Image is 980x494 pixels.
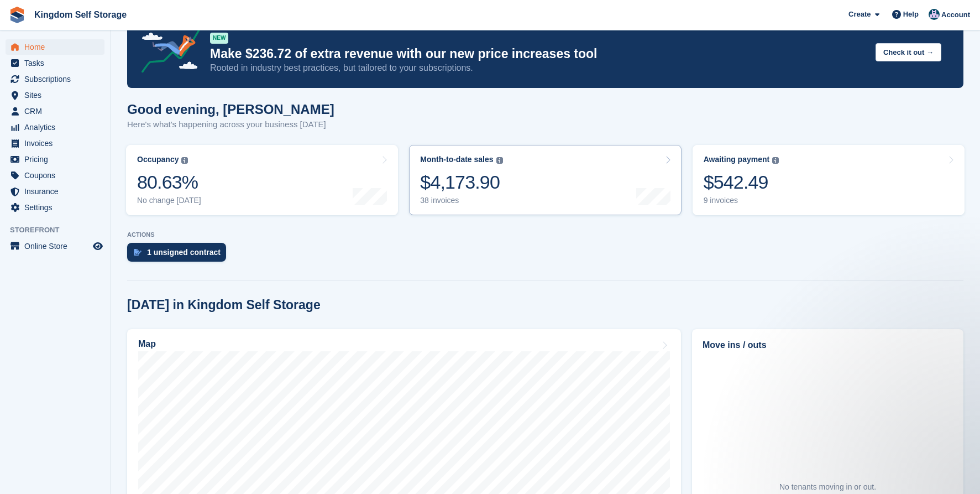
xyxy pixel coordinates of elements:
span: Analytics [24,119,91,135]
span: Insurance [24,184,91,199]
img: icon-info-grey-7440780725fd019a000dd9b08b2336e03edf1995a4989e88bcd33f0948082b44.svg [496,157,503,164]
a: Awaiting payment $542.49 9 invoices [693,145,965,215]
h2: [DATE] in Kingdom Self Storage [127,298,321,313]
a: menu [6,55,104,71]
span: Online Store [24,238,91,254]
div: No change [DATE] [137,196,201,205]
a: menu [6,238,104,254]
div: $542.49 [704,171,779,194]
div: No tenants moving in or out. [779,481,876,493]
a: Month-to-date sales $4,173.90 38 invoices [409,145,681,215]
span: Settings [24,200,91,215]
span: Coupons [24,168,91,183]
a: Kingdom Self Storage [30,6,131,24]
span: Help [903,9,919,20]
a: menu [6,168,104,183]
h2: Move ins / outs [703,339,953,352]
a: menu [6,184,104,199]
a: menu [6,200,104,215]
span: CRM [24,103,91,119]
div: Occupancy [137,155,179,164]
p: Make $236.72 of extra revenue with our new price increases tool [210,46,867,62]
a: 1 unsigned contract [127,243,232,267]
img: icon-info-grey-7440780725fd019a000dd9b08b2336e03edf1995a4989e88bcd33f0948082b44.svg [181,157,188,164]
img: Bradley Werlin [929,9,940,20]
div: Awaiting payment [704,155,770,164]
a: menu [6,119,104,135]
img: stora-icon-8386f47178a22dfd0bd8f6a31ec36ba5ce8667c1dd55bd0f319d3a0aa187defe.svg [9,7,25,23]
a: menu [6,87,104,103]
a: menu [6,39,104,55]
a: menu [6,71,104,87]
div: Month-to-date sales [420,155,493,164]
img: icon-info-grey-7440780725fd019a000dd9b08b2336e03edf1995a4989e88bcd33f0948082b44.svg [772,157,779,164]
a: Occupancy 80.63% No change [DATE] [126,145,398,215]
p: Rooted in industry best practices, but tailored to your subscriptions. [210,62,867,74]
span: Create [848,9,871,20]
span: Sites [24,87,91,103]
div: 9 invoices [704,196,779,205]
span: Tasks [24,55,91,71]
div: 1 unsigned contract [147,248,221,257]
div: NEW [210,33,228,44]
div: $4,173.90 [420,171,502,194]
span: Subscriptions [24,71,91,87]
button: Check it out → [876,43,941,61]
a: Preview store [91,240,104,253]
span: Invoices [24,136,91,151]
p: ACTIONS [127,231,963,238]
a: menu [6,152,104,167]
span: Pricing [24,152,91,167]
a: menu [6,136,104,151]
p: Here's what's happening across your business [DATE] [127,118,334,131]
div: 80.63% [137,171,201,194]
span: Storefront [10,225,110,236]
img: price-adjustments-announcement-icon-8257ccfd72463d97f412b2fc003d46551f7dbcb40ab6d574587a9cd5c0d94... [132,14,209,77]
a: menu [6,103,104,119]
img: contract_signature_icon-13c848040528278c33f63329250d36e43548de30e8caae1d1a13099fd9432cc5.svg [134,249,142,256]
h2: Map [138,339,156,349]
span: Account [941,9,970,20]
h1: Good evening, [PERSON_NAME] [127,102,334,117]
div: 38 invoices [420,196,502,205]
span: Home [24,39,91,55]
